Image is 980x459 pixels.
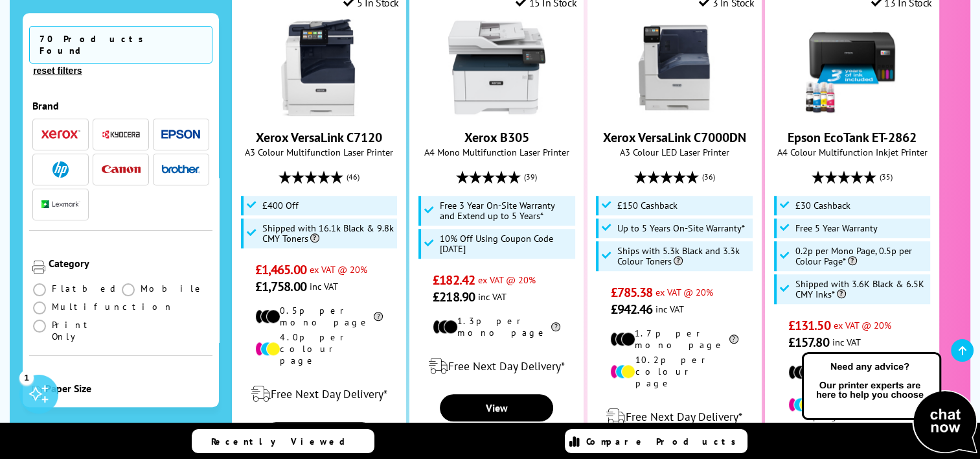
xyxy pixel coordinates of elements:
[41,201,80,209] img: Lexmark
[788,317,830,334] span: £131.50
[52,319,120,342] span: Print Only
[626,19,723,116] img: Xerox VersaLink C7000DN
[772,146,932,158] span: A4 Colour Multifunction Inkjet Printer
[98,161,144,178] button: Canon
[211,436,358,447] span: Recently Viewed
[32,99,209,112] div: Brand
[38,196,84,213] button: Lexmark
[799,350,980,456] img: Open Live Chat window
[270,19,367,116] img: Xerox VersaLink C7120
[448,106,545,119] a: Xerox B305
[626,106,723,119] a: Xerox VersaLink C7000DN
[161,130,200,139] img: Epson
[464,129,529,146] a: Xerox B305
[49,257,209,270] div: Category
[102,130,141,139] img: Kyocera
[603,129,746,146] a: Xerox VersaLink C7000DN
[98,126,144,143] button: Kyocera
[880,165,893,189] span: (35)
[595,146,755,158] span: A3 Colour LED Laser Printer
[795,223,878,233] span: Free 5 Year Warranty
[38,161,84,178] button: HP
[433,272,475,288] span: £182.42
[803,106,900,119] a: Epson EcoTank ET-2862
[270,106,367,119] a: Xerox VersaLink C7120
[255,261,306,278] span: £1,465.00
[239,376,399,412] div: modal_delivery
[45,382,209,395] div: Paper Size
[440,233,572,254] span: 10% Off Using Coupon Code [DATE]
[416,348,576,384] div: modal_delivery
[310,263,367,276] span: ex VAT @ 20%
[440,200,572,221] span: Free 3 Year On-Site Warranty and Extend up to 5 Years*
[19,370,34,384] div: 1
[610,354,738,389] li: 10.2p per colour page
[32,261,45,274] img: Category
[29,65,85,76] button: reset filters
[478,274,536,286] span: ex VAT @ 20%
[795,279,928,300] span: Shipped with 3.6K Black & 6.5K CMY Inks*
[788,360,916,384] li: 0.2p per mono page
[610,301,652,318] span: £942.46
[440,394,553,421] a: View
[41,130,80,139] img: Xerox
[617,246,749,266] span: Ships with 5.3k Black and 3.3k Colour Toners
[832,336,860,348] span: inc VAT
[256,129,382,146] a: Xerox VersaLink C7120
[610,327,738,351] li: 1.7p per mono page
[433,315,560,338] li: 1.3p per mono page
[617,200,678,211] span: £150 Cashback
[262,223,394,244] span: Shipped with 16.1k Black & 9.8k CMY Toners
[262,422,376,449] a: View
[478,290,507,303] span: inc VAT
[38,126,84,143] button: Xerox
[788,129,917,146] a: Epson EcoTank ET-2862
[157,126,204,143] button: Epson
[788,334,829,351] span: £157.80
[161,165,200,174] img: Brother
[524,165,537,189] span: (39)
[595,399,755,435] div: modal_delivery
[239,146,399,158] span: A3 Colour Multifunction Laser Printer
[803,19,900,116] img: Epson EcoTank ET-2862
[52,161,69,178] img: HP
[255,331,383,366] li: 4.0p per colour page
[795,200,850,211] span: £30 Cashback
[141,283,205,294] span: Mobile
[433,288,475,305] span: £218.90
[29,26,212,64] span: 70 Products Found
[255,278,306,295] span: £1,758.00
[192,429,374,453] a: Recently Viewed
[262,200,299,211] span: £400 Off
[52,283,120,294] span: Flatbed
[102,165,141,174] img: Canon
[157,161,204,178] button: Brother
[795,246,928,266] span: 0.2p per Mono Page, 0.5p per Colour Page*
[416,146,576,158] span: A4 Mono Multifunction Laser Printer
[52,301,174,312] span: Multifunction
[788,387,916,422] li: 0.6p per colour page
[255,305,383,328] li: 0.5p per mono page
[833,319,891,331] span: ex VAT @ 20%
[347,165,359,189] span: (46)
[565,429,747,453] a: Compare Products
[310,280,338,292] span: inc VAT
[655,286,713,298] span: ex VAT @ 20%
[610,284,652,301] span: £785.38
[586,436,743,447] span: Compare Products
[448,19,545,116] img: Xerox B305
[655,303,684,315] span: inc VAT
[702,165,715,189] span: (36)
[617,223,745,233] span: Up to 5 Years On-Site Warranty*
